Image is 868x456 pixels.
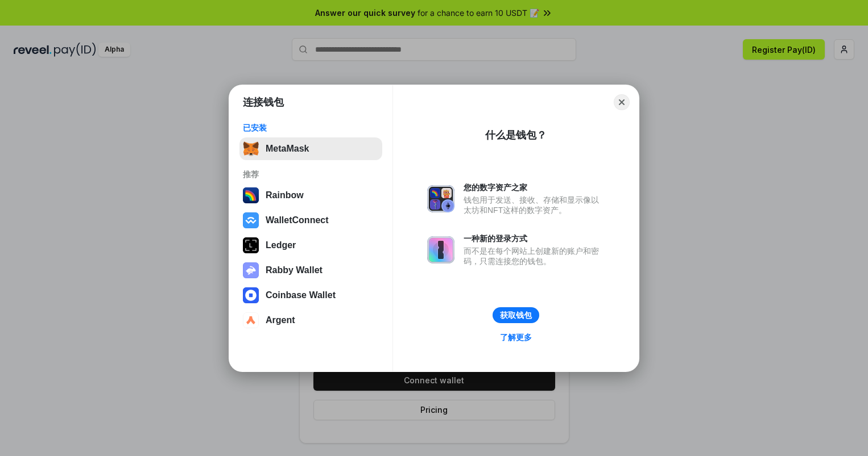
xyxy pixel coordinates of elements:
img: svg+xml,%3Csvg%20width%3D%22120%22%20height%3D%22120%22%20viewBox%3D%220%200%20120%20120%22%20fil... [243,187,259,203]
img: svg+xml,%3Csvg%20fill%3D%22none%22%20height%3D%2233%22%20viewBox%3D%220%200%2035%2033%22%20width%... [243,141,259,157]
button: Close [614,94,630,110]
div: 推荐 [243,169,379,179]
div: Argent [266,315,295,325]
div: Rainbow [266,190,304,200]
div: Rabby Wallet [266,265,323,275]
div: 一种新的登录方式 [464,233,605,244]
div: 您的数字资产之家 [464,182,605,193]
div: 获取钱包 [500,310,532,320]
button: Coinbase Wallet [239,284,382,307]
div: 已安装 [243,123,379,133]
h1: 连接钱包 [243,95,284,109]
button: 获取钱包 [493,307,539,323]
div: 而不是在每个网站上创建新的账户和密码，只需连接您的钱包。 [464,246,605,266]
button: Rabby Wallet [239,259,382,282]
button: WalletConnect [239,209,382,232]
img: svg+xml,%3Csvg%20width%3D%2228%22%20height%3D%2228%22%20viewBox%3D%220%200%2028%2028%22%20fill%3D... [243,312,259,328]
div: Coinbase Wallet [266,290,336,300]
button: Argent [239,309,382,332]
div: 了解更多 [500,332,532,342]
div: WalletConnect [266,215,329,225]
img: svg+xml,%3Csvg%20xmlns%3D%22http%3A%2F%2Fwww.w3.org%2F2000%2Fsvg%22%20fill%3D%22none%22%20viewBox... [427,236,454,263]
img: svg+xml,%3Csvg%20xmlns%3D%22http%3A%2F%2Fwww.w3.org%2F2000%2Fsvg%22%20fill%3D%22none%22%20viewBox... [427,185,454,212]
div: Ledger [266,240,296,250]
a: 了解更多 [493,330,539,345]
div: 钱包用于发送、接收、存储和显示像以太坊和NFT这样的数字资产。 [464,195,605,215]
button: MetaMask [239,137,382,160]
img: svg+xml,%3Csvg%20width%3D%2228%22%20height%3D%2228%22%20viewBox%3D%220%200%2028%2028%22%20fill%3D... [243,212,259,228]
img: svg+xml,%3Csvg%20xmlns%3D%22http%3A%2F%2Fwww.w3.org%2F2000%2Fsvg%22%20fill%3D%22none%22%20viewBox... [243,262,259,278]
div: 什么是钱包？ [485,128,547,142]
img: svg+xml,%3Csvg%20xmlns%3D%22http%3A%2F%2Fwww.w3.org%2F2000%2Fsvg%22%20width%3D%2228%22%20height%3... [243,237,259,253]
button: Rainbow [239,184,382,207]
button: Ledger [239,234,382,257]
img: svg+xml,%3Csvg%20width%3D%2228%22%20height%3D%2228%22%20viewBox%3D%220%200%2028%2028%22%20fill%3D... [243,287,259,303]
div: MetaMask [266,144,309,154]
